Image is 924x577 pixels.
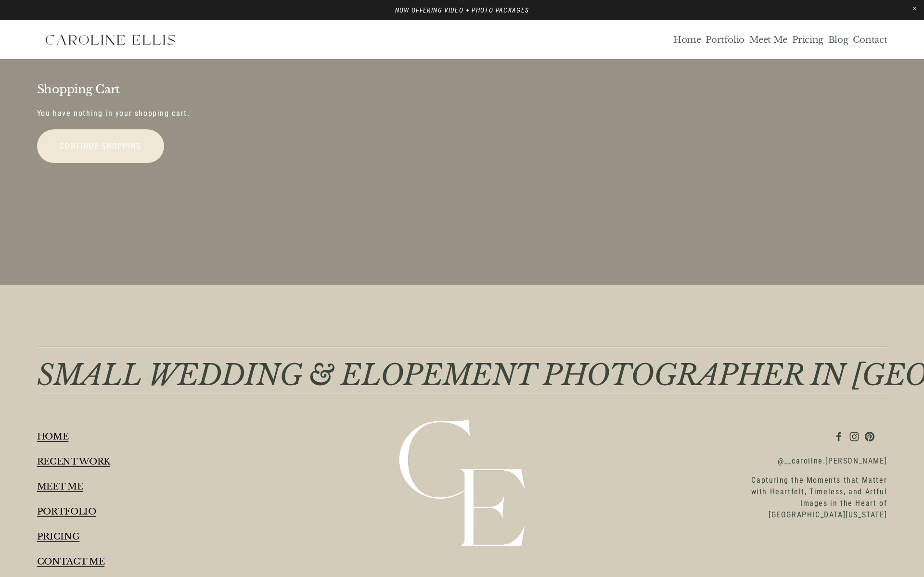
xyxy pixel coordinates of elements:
[37,129,164,163] a: Continue Shopping
[853,34,887,46] a: Contact
[37,457,110,466] a: RECENT WORK
[37,482,83,491] a: MEET ME
[37,84,887,95] h2: Shopping Cart
[37,532,79,541] a: PRICING
[37,432,69,441] a: HOME
[37,108,887,119] p: You have nothing in your shopping cart.
[37,557,104,566] a: CONTACT ME
[749,34,787,46] a: Meet Me
[792,34,823,46] a: Pricing
[865,432,874,441] a: Pinterest
[828,34,848,46] a: Blog
[849,432,859,441] a: Instagram
[834,432,844,441] a: Ellis Illustrations
[37,507,96,516] a: PORTFOLIO
[750,475,887,521] p: Capturing the Moments that Matter with Heartfelt, Timeless, and Artful Images in the Heart of [GE...
[706,34,744,46] a: Portfolio
[750,455,887,467] p: @__caroline.[PERSON_NAME]
[673,34,701,46] a: Home
[37,28,183,52] img: Western North Carolina Faith Based Elopement Photographer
